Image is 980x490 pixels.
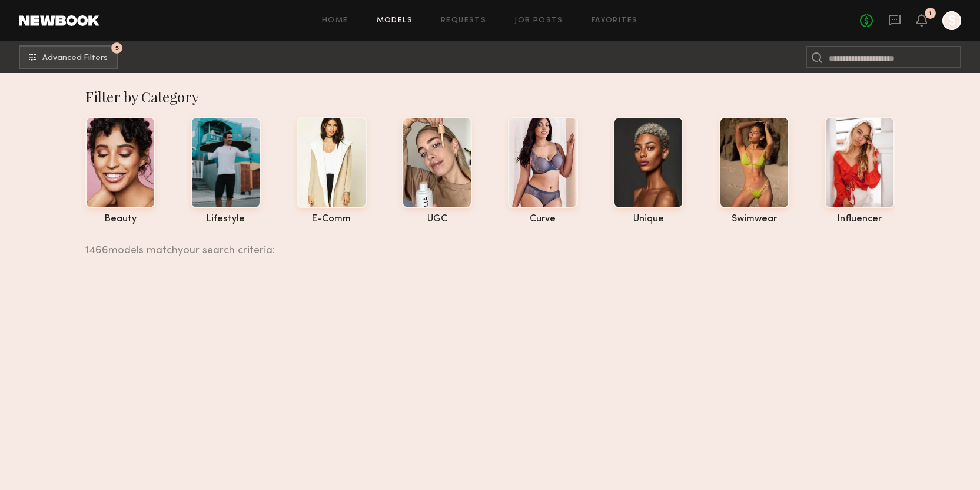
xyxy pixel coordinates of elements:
[613,214,683,224] div: unique
[929,11,932,17] div: 1
[115,45,119,51] span: 5
[42,54,108,62] span: Advanced Filters
[85,87,895,106] div: Filter by Category
[297,214,367,224] div: e-comm
[377,17,413,25] a: Models
[441,17,486,25] a: Requests
[825,214,895,224] div: influencer
[19,45,118,69] button: 5Advanced Filters
[942,11,961,30] a: S
[514,17,563,25] a: Job Posts
[592,17,638,25] a: Favorites
[322,17,348,25] a: Home
[191,214,261,224] div: lifestyle
[85,214,155,224] div: beauty
[719,214,789,224] div: swimwear
[508,214,578,224] div: curve
[402,214,472,224] div: UGC
[85,231,885,256] div: 1466 models match your search criteria:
